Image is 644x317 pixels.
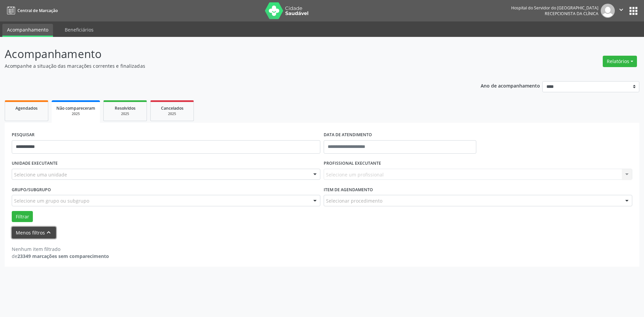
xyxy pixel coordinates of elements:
div: 2025 [155,111,189,116]
span: Cancelados [161,105,183,111]
span: Selecione um grupo ou subgrupo [14,197,89,204]
span: Selecione uma unidade [14,171,67,178]
span: Selecionar procedimento [326,197,382,204]
div: 2025 [56,111,95,116]
p: Ano de acompanhamento [481,81,540,90]
span: Central de Marcação [17,8,58,13]
p: Acompanhe a situação das marcações correntes e finalizadas [5,62,449,69]
div: de [12,253,109,260]
button: Menos filtroskeyboard_arrow_up [12,227,56,239]
span: Não compareceram [56,105,95,111]
strong: 23349 marcações sem comparecimento [17,253,109,259]
i: keyboard_arrow_up [45,229,52,236]
label: Item de agendamento [324,184,373,195]
div: Nenhum item filtrado [12,246,109,253]
label: UNIDADE EXECUTANTE [12,158,58,169]
span: Resolvidos [115,105,136,111]
a: Central de Marcação [5,5,58,16]
div: 2025 [108,111,142,116]
label: Grupo/Subgrupo [12,184,51,195]
button: Filtrar [12,211,33,222]
img: img [601,4,615,18]
span: Recepcionista da clínica [545,11,598,16]
i:  [618,6,625,13]
button: Relatórios [603,56,637,67]
button: apps [628,5,639,17]
button:  [615,4,628,18]
p: Acompanhamento [5,46,449,62]
a: Beneficiários [60,24,98,36]
label: PROFISSIONAL EXECUTANTE [324,158,381,169]
label: DATA DE ATENDIMENTO [324,130,372,140]
span: Agendados [15,105,38,111]
label: PESQUISAR [12,130,35,140]
a: Acompanhamento [2,24,53,37]
div: Hospital do Servidor do [GEOGRAPHIC_DATA] [511,5,598,11]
